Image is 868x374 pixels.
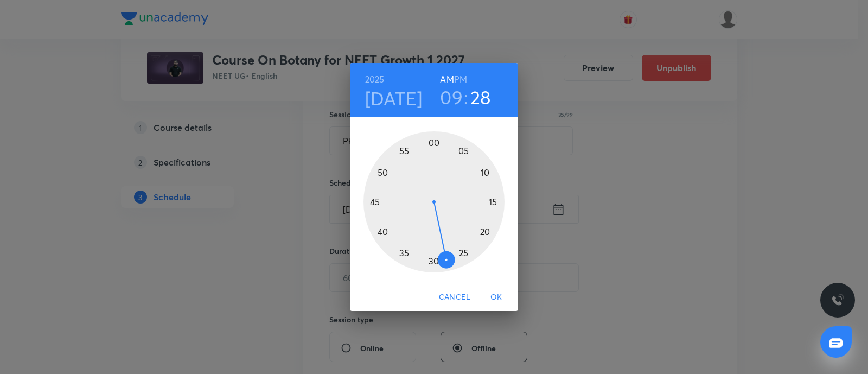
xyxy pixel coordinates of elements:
[483,290,509,304] span: OK
[470,86,491,109] button: 28
[464,86,468,109] h3: :
[365,87,423,110] button: [DATE]
[440,72,454,87] button: AM
[439,290,470,304] span: Cancel
[479,287,514,307] button: OK
[454,72,467,87] button: PM
[365,72,385,87] button: 2025
[435,287,475,307] button: Cancel
[440,86,463,109] button: 09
